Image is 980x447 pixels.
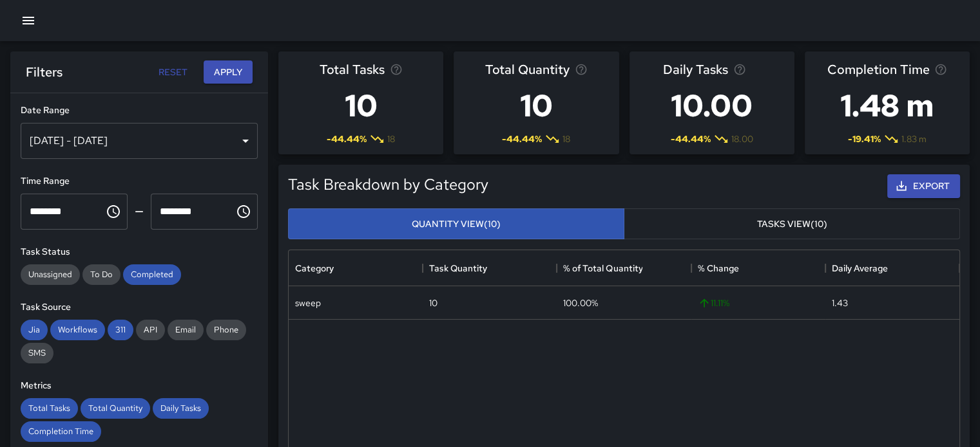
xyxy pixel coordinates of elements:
span: Jia [21,324,48,335]
div: Completed [123,264,181,285]
h3: 1.48 m [827,80,947,131]
span: 18 [387,132,395,145]
span: 311 [108,324,133,335]
div: 1.43 [832,296,848,309]
div: Jia [21,320,48,340]
svg: Total number of tasks in the selected period, compared to the previous period. [390,63,403,76]
span: -44.44 % [671,132,711,145]
div: Task Quantity [423,250,557,286]
button: Export [887,174,960,198]
div: SMS [21,343,53,363]
span: Completion Time [827,59,929,80]
div: % of Total Quantity [557,250,691,286]
span: Unassigned [21,269,80,280]
h6: Metrics [21,379,258,393]
div: 311 [108,320,133,340]
svg: Total task quantity in the selected period, compared to the previous period. [575,63,588,76]
div: API [136,320,165,340]
div: % Change [691,250,825,286]
button: Apply [204,60,253,84]
button: Choose time, selected time is 12:00 AM [101,199,126,224]
div: Unassigned [21,264,80,285]
span: To Do [82,269,120,280]
button: Choose time, selected time is 11:59 PM [231,199,256,224]
div: Workflows [50,320,105,340]
span: Total Quantity [81,403,150,414]
div: Daily Average [825,250,959,286]
div: Completion Time [21,421,101,442]
div: Total Quantity [81,398,150,419]
div: Task Quantity [429,250,487,286]
h6: Task Source [21,300,258,315]
div: To Do [82,264,120,285]
span: Workflows [50,324,105,335]
h3: 10.00 [663,80,760,131]
div: 100.00% [563,296,598,309]
div: [DATE] - [DATE] [21,123,258,159]
h5: Task Breakdown by Category [288,174,488,195]
span: -19.41 % [848,132,881,145]
h3: 10 [485,80,588,131]
svg: Average number of tasks per day in the selected period, compared to the previous period. [733,63,746,76]
h6: Task Status [21,245,258,259]
h6: Time Range [21,174,258,188]
span: Completed [123,269,181,280]
span: Email [168,324,204,335]
span: Total Quantity [485,59,570,80]
button: Tasks View(10) [624,208,960,240]
span: Total Tasks [320,59,385,80]
span: -44.44 % [327,132,367,145]
span: 18.00 [731,132,753,145]
h6: Date Range [21,104,258,118]
div: % of Total Quantity [563,250,642,286]
span: Daily Tasks [153,403,209,414]
span: 18 [562,132,570,145]
div: Total Tasks [21,398,78,419]
button: Quantity View(10) [288,208,624,240]
h3: 10 [320,80,403,131]
div: Category [289,250,423,286]
span: -44.44 % [502,132,542,145]
span: Daily Tasks [663,59,728,80]
h6: Filters [26,62,62,82]
div: Phone [206,320,246,340]
button: Reset [152,60,193,84]
svg: Average time taken to complete tasks in the selected period, compared to the previous period. [934,63,947,76]
div: sweep [295,296,321,309]
span: Phone [206,324,246,335]
div: Category [295,250,334,286]
div: % Change [698,250,739,286]
span: API [136,324,165,335]
div: Daily Average [832,250,888,286]
div: Email [168,320,204,340]
span: SMS [21,347,53,358]
span: 11.11 % [698,296,729,309]
span: Completion Time [21,426,101,437]
div: Daily Tasks [153,398,209,419]
span: Total Tasks [21,403,78,414]
span: 1.83 m [901,132,927,145]
div: 10 [429,296,437,309]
